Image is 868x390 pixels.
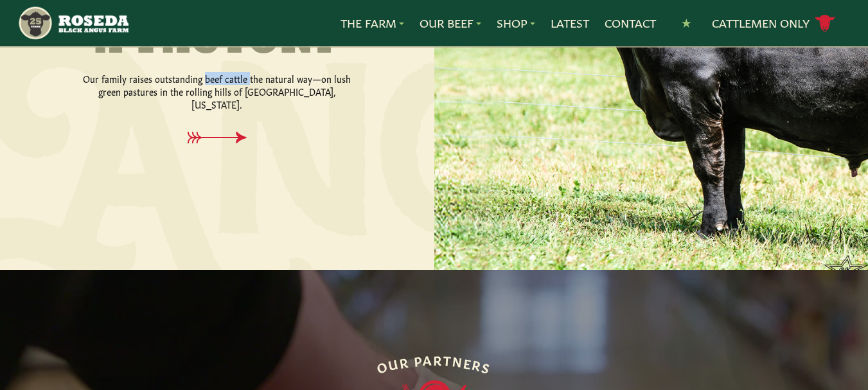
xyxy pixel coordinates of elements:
img: https://roseda.com/wp-content/uploads/2021/05/roseda-25-header.png [17,5,128,41]
span: S [481,359,493,375]
span: A [423,352,434,367]
div: OUR PARTNERS [375,352,493,375]
span: U [387,355,400,371]
span: R [433,352,443,366]
a: Cattlemen Only [712,12,835,35]
span: O [375,358,390,375]
span: R [472,357,484,373]
a: Contact [605,15,656,31]
a: Latest [551,15,589,31]
a: Our Beef [420,15,481,31]
span: T [443,352,453,367]
p: Our family raises outstanding beef cattle the natural way—on lush green pastures in the rolling h... [82,72,352,111]
span: R [398,354,410,369]
a: Shop [497,15,535,31]
span: E [463,355,474,370]
span: P [413,353,423,368]
a: The Farm [341,15,404,31]
span: N [452,353,465,368]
